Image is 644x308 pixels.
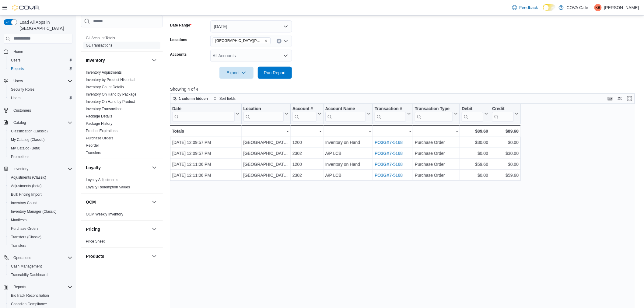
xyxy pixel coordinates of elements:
[9,174,49,181] a: Adjustments (Classic)
[9,271,72,278] span: Traceabilty Dashboard
[86,177,118,182] span: Loyalty Adjustments
[258,67,292,79] button: Run Report
[86,78,135,82] a: Inventory by Product Historical
[6,173,75,182] button: Adjustments (Classic)
[9,292,72,299] span: BioTrack Reconciliation
[13,120,26,125] span: Catalog
[9,292,51,299] a: BioTrack Reconciliation
[86,107,123,111] a: Inventory Transactions
[86,128,117,133] span: Product Expirations
[325,106,371,121] button: Account Name
[86,85,124,89] span: Inventory Count Details
[13,49,23,54] span: Home
[11,119,72,126] span: Catalog
[11,209,57,214] span: Inventory Manager (Classic)
[11,226,39,231] span: Purchase Orders
[86,239,105,243] a: Price Sheet
[292,106,317,112] div: Account #
[604,4,639,11] p: [PERSON_NAME]
[243,172,288,179] div: [GEOGRAPHIC_DATA][PERSON_NAME]
[6,56,75,65] button: Users
[86,43,112,47] a: GL Transactions
[1,77,75,85] button: Users
[6,224,75,233] button: Purchase Orders
[462,106,483,112] div: Debit
[86,85,124,89] a: Inventory Count Details
[492,161,519,168] div: $0.00
[277,39,282,44] button: Clear input
[11,283,29,291] button: Reports
[9,182,44,190] a: Adjustments (beta)
[9,174,72,181] span: Adjustments (Classic)
[11,137,45,142] span: My Catalog (Classic)
[151,226,158,233] button: Pricing
[9,225,72,232] span: Purchase Orders
[86,143,99,148] span: Reorder
[1,118,75,127] button: Catalog
[543,4,556,11] input: Dark Mode
[9,94,23,102] a: Users
[9,182,72,190] span: Adjustments (beta)
[86,185,130,190] span: Loyalty Redemption Values
[9,300,72,308] span: Canadian Compliance
[415,128,458,135] div: -
[86,43,112,48] span: GL Transactions
[6,207,75,216] button: Inventory Manager (Classic)
[86,36,115,40] a: GL Account Totals
[9,216,72,224] span: Manifests
[375,106,411,121] button: Transaction #
[11,146,40,151] span: My Catalog (Beta)
[6,216,75,224] button: Manifests
[9,145,72,152] span: My Catalog (Beta)
[596,4,600,11] span: KB
[151,22,158,30] button: Finance
[151,57,158,64] button: Inventory
[215,38,263,44] span: [GEOGRAPHIC_DATA][PERSON_NAME]
[11,77,72,85] span: Users
[86,136,114,141] span: Purchase Orders
[292,172,321,179] div: 2302
[9,128,50,135] a: Classification (Classic)
[9,216,29,224] a: Manifests
[9,233,44,241] a: Transfers (Classic)
[86,92,137,97] span: Inventory On Hand by Package
[6,65,75,73] button: Reports
[11,254,34,261] button: Operations
[86,70,122,75] a: Inventory Adjustments
[11,218,26,222] span: Manifests
[9,199,72,207] span: Inventory Count
[1,165,75,173] button: Inventory
[6,182,75,190] button: Adjustments (beta)
[86,199,96,205] h3: OCM
[325,106,366,121] div: Account Name
[9,242,29,249] a: Transfers
[9,191,44,198] a: Bulk Pricing Import
[17,19,72,31] span: Load All Apps in [GEOGRAPHIC_DATA]
[11,293,49,298] span: BioTrack Reconciliation
[13,108,31,113] span: Customers
[9,153,72,160] span: Promotions
[264,39,268,43] button: Remove Downtown Regina from selection in this group
[325,172,371,179] div: A/P LCB
[462,161,488,168] div: $59.60
[520,5,538,11] span: Feedback
[616,95,624,102] button: Display options
[81,69,163,159] div: Inventory
[492,128,519,135] div: $89.60
[9,233,72,241] span: Transfers (Classic)
[170,23,192,28] label: Date Range
[9,191,72,198] span: Bulk Pricing Import
[86,77,135,82] span: Inventory by Product Historical
[325,128,371,135] div: -
[492,106,514,121] div: Credit
[243,128,288,135] div: -
[11,48,72,55] span: Home
[11,254,72,261] span: Operations
[13,255,31,260] span: Operations
[325,161,371,168] div: Inventory on Hand
[11,201,37,205] span: Inventory Count
[6,85,75,94] button: Security Roles
[13,166,28,171] span: Inventory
